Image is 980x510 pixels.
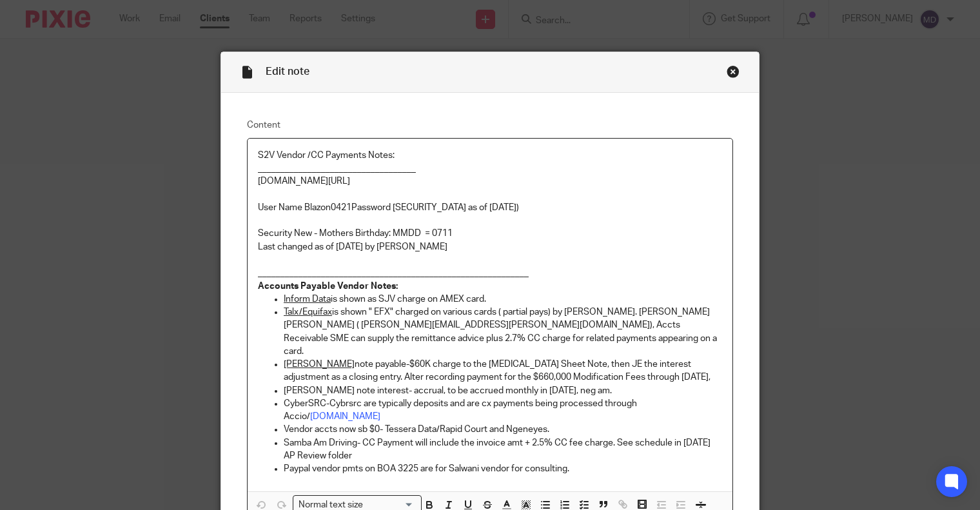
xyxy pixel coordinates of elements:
[727,65,740,78] div: Close this dialog window
[284,293,722,306] p: is shown as SJV charge on AMEX card.
[284,397,722,424] p: CyberSRC-Cybrsrc are typically deposits and are cx payments being processed through Accio/
[258,162,722,175] p: ___________________________________
[284,306,722,358] p: is shown " EFX" charged on various cards ( partial pays) by [PERSON_NAME]. [PERSON_NAME] [PERSON_...
[258,282,398,291] strong: Accounts Payable Vendor Notes:
[284,358,722,384] p: note payable-$60K charge to the [MEDICAL_DATA] Sheet Note, then JE the interest adjustment as a c...
[284,462,722,475] p: Paypal vendor pmts on BOA 3225 are for Salwani vendor for consulting.
[284,384,722,397] p: [PERSON_NAME] note interest- accrual, to be accrued monthly in [DATE], neg am.
[284,436,722,463] p: Samba Am Driving- CC Payment will include the invoice amt + 2.5% CC fee charge. See schedule in [...
[284,295,331,304] u: Inform Data
[284,308,332,317] u: Talx/Equifax
[258,240,722,253] p: Last changed as of [DATE] by [PERSON_NAME]
[258,149,722,162] p: S2V Vendor /CC Payments Notes:
[310,412,380,421] a: [DOMAIN_NAME]
[258,253,722,280] p: ____________________________________________________________
[258,214,722,240] p: Security New - Mothers Birthday: MMDD = 0711​
[258,175,722,214] p: [DOMAIN_NAME][URL] User Name Blazon0421 Password [SECURITY_DATA] as of [DATE])
[247,119,733,132] label: Content
[284,423,722,436] p: Vendor accts now sb $0- Tessera Data/Rapid Court and Ngeneyes.
[266,66,309,77] span: Edit note
[284,360,355,369] u: [PERSON_NAME]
